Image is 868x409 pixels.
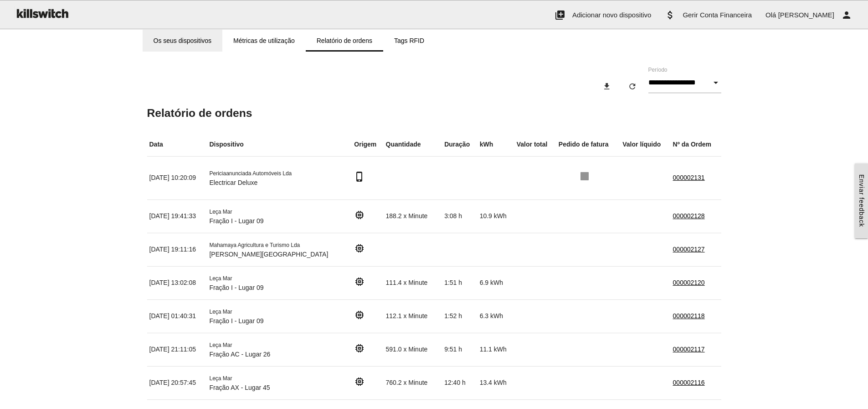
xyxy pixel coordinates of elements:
[209,384,270,391] span: Fração AX - Lugar 45
[442,333,477,366] td: 9:51 h
[209,179,257,186] span: Electricar Deluxe
[209,342,232,348] span: Leça Mar
[147,366,207,399] td: [DATE] 20:57:45
[442,133,477,157] th: Duração
[620,133,670,157] th: Valor líquido
[442,366,477,399] td: 12:40 h
[354,309,365,320] i: memory
[384,299,442,333] td: 112.1 x Minute
[442,299,477,333] td: 1:52 h
[147,333,207,366] td: [DATE] 21:11:05
[147,133,207,157] th: Data
[209,375,232,382] span: Leça Mar
[556,133,620,157] th: Pedido de fatura
[778,11,834,19] span: [PERSON_NAME]
[354,376,365,387] i: memory
[384,266,442,299] td: 111.4 x Minute
[207,133,352,157] th: Dispositivo
[209,209,232,215] span: Leça Mar
[673,346,705,353] a: 000002117
[352,133,383,157] th: Origem
[354,276,365,287] i: memory
[384,366,442,399] td: 760.2 x Minute
[673,279,705,286] a: 000002120
[14,0,70,26] img: ks-logo-black-160-b.png
[306,30,383,52] a: Relatório de ordens
[442,199,477,233] td: 3:08 h
[478,199,514,233] td: 10.9 kWh
[209,284,263,291] span: Fração I - Lugar 09
[147,233,207,266] td: [DATE] 19:11:16
[147,266,207,299] td: [DATE] 13:02:08
[673,246,705,253] a: 000002127
[442,266,477,299] td: 1:51 h
[209,242,300,248] span: Mahamaya Agricultura e Turismo Lda
[222,30,306,52] a: Métricas de utilização
[147,299,207,333] td: [DATE] 01:40:31
[628,78,637,94] i: refresh
[841,0,852,30] i: person
[209,217,263,225] span: Fração I - Lugar 09
[384,133,442,157] th: Quantidade
[514,133,556,157] th: Valor total
[478,333,514,366] td: 11.1 kWh
[209,351,270,358] span: Fração AC - Lugar 26
[683,11,752,19] span: Gerir Conta Financeira
[478,299,514,333] td: 6.3 kWh
[855,163,868,238] a: Enviar feedback
[648,66,668,74] label: Período
[555,0,565,30] i: add_to_photos
[572,11,651,19] span: Adicionar novo dispositivo
[209,317,263,325] span: Fração I - Lugar 09
[671,133,721,157] th: Nº da Ordem
[383,30,435,52] a: Tags RFID
[595,78,619,94] button: download
[673,212,705,220] a: 000002128
[478,366,514,399] td: 13.4 kWh
[673,312,705,320] a: 000002118
[673,174,705,181] a: 000002131
[354,343,365,354] i: memory
[143,30,223,52] a: Os seus dispositivos
[147,199,207,233] td: [DATE] 19:41:33
[147,107,721,119] h5: Relatório de ordens
[384,333,442,366] td: 591.0 x Minute
[621,78,644,94] button: refresh
[209,251,328,258] span: [PERSON_NAME][GEOGRAPHIC_DATA]
[209,275,232,282] span: Leça Mar
[354,243,365,254] i: memory
[478,133,514,157] th: kWh
[354,210,365,220] i: memory
[147,156,207,199] td: [DATE] 10:20:09
[209,309,232,315] span: Leça Mar
[478,266,514,299] td: 6.9 kWh
[384,199,442,233] td: 188.2 x Minute
[354,171,365,182] i: phone_iphone
[665,0,676,30] i: attach_money
[673,379,705,386] a: 000002116
[765,11,776,19] span: Olá
[602,78,611,94] i: download
[209,170,292,177] span: Periciaanunciada Automóveis Lda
